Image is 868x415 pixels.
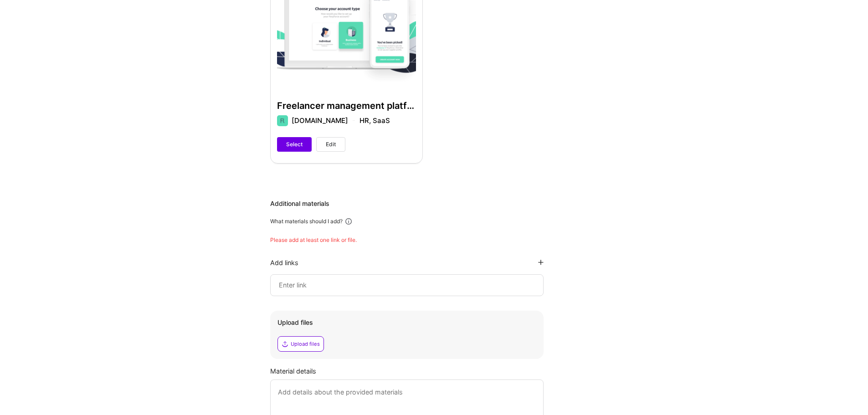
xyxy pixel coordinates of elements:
div: Upload files [291,340,320,348]
i: icon PlusBlackFlat [538,260,544,265]
div: Material details [270,366,589,376]
button: Edit [316,137,345,152]
div: Additional materials [270,199,589,208]
div: Add links [270,258,298,267]
span: Select [286,140,303,149]
i: icon Info [344,217,353,225]
div: Upload files [277,318,536,327]
button: Select [277,137,312,152]
div: Please add at least one link or file. [270,236,589,244]
input: Enter link [278,280,536,291]
i: icon Upload2 [282,340,289,348]
span: Edit [326,140,336,149]
div: What materials should I add? [270,218,343,225]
